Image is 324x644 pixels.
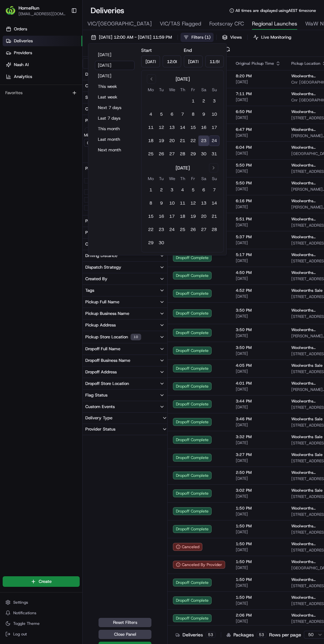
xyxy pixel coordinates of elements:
input: Time [163,56,182,67]
span: Woolworths [PERSON_NAME] [291,127,323,132]
span: [DATE] [236,240,281,246]
span: • [55,120,57,126]
button: Pickup Full Name [83,296,167,308]
button: 7 [209,185,220,195]
a: 💻API Documentation [53,145,109,157]
button: Dropoff Store Location [83,378,167,389]
span: [DATE] [59,120,72,126]
img: 1736555255976-a54dd68f-1ca7-489b-9aae-adbdc363a1c4 [7,63,19,75]
th: Sunday [209,175,220,182]
th: Tuesday [156,175,167,182]
span: 8:20 PM [236,73,281,79]
button: Next month [95,145,135,155]
button: Pickup Business Name [83,308,167,319]
th: Friday [188,86,198,93]
button: Package Requirements [83,163,167,174]
button: 25 [177,224,188,235]
button: See all [102,85,120,93]
th: Thursday [177,175,188,182]
div: Delivery Type [83,415,115,421]
button: 20 [167,135,177,146]
button: 5 [188,185,198,195]
th: Tuesday [156,86,167,93]
button: Create [3,576,80,587]
button: 6 [167,109,177,120]
button: Dropoff Business Name [83,355,167,366]
span: 5:50 PM [236,163,281,168]
div: Dropoff Store Location [85,381,129,387]
button: 16 [156,211,167,222]
span: [DATE] [236,369,281,374]
button: 13 [198,198,209,208]
input: Min [84,139,120,147]
button: Provider Status [83,424,167,435]
input: Date [184,56,203,67]
span: [DATE] [236,79,281,85]
button: Delivery Type [83,413,167,423]
button: Flag Status [83,390,167,401]
button: 12 [156,122,167,133]
button: Close Panel [99,630,151,639]
div: Created By [85,276,107,282]
div: Custom Events [85,404,115,410]
button: 20 [198,211,209,222]
button: Last 7 days [95,114,135,123]
button: Next 7 days [95,103,135,112]
button: 18 [177,211,188,222]
button: 21 [177,135,188,146]
button: This week [95,82,135,91]
button: 1 [188,96,198,106]
span: • [55,102,57,108]
button: City [83,80,167,92]
span: 5:50 PM [236,180,281,186]
button: 22 [188,135,198,146]
button: Last month [95,135,135,144]
button: 17 [167,211,177,222]
span: Footscray CFC [209,20,244,28]
span: [DATE] [236,314,281,319]
span: Woolworths Sale [291,288,323,293]
span: Regional Launches [252,20,297,28]
span: [DATE] [236,186,281,192]
span: [DATE] [236,133,281,138]
span: 5:37 PM [236,234,281,240]
button: 11 [177,198,188,208]
div: Dropoff Full Name [85,346,120,352]
span: Settings [13,600,28,605]
button: Dropoff Address [83,366,167,378]
button: Last week [95,93,135,102]
button: Country [83,103,167,115]
span: 4:52 PM [236,288,281,293]
button: HomeRun [19,5,39,11]
div: City [85,83,94,89]
img: 8016278978528_b943e370aa5ada12b00a_72.png [14,63,26,75]
span: [DATE] [236,276,281,281]
button: Dispatch Strategy [83,262,167,273]
button: 8 [188,109,198,120]
span: Pickup Location [291,61,320,66]
span: Woolworths [PERSON_NAME] [291,198,323,204]
button: Custom Events [83,401,167,412]
button: 10 [167,198,177,208]
span: Woolworths [PERSON_NAME] [291,327,323,332]
button: 24 [209,135,220,146]
div: Driving Distance [85,253,117,259]
button: 2 [156,185,167,195]
span: [DATE] [236,204,281,209]
th: Monday [145,86,156,93]
span: [DATE] [236,222,281,228]
span: [PERSON_NAME] [20,102,54,108]
button: Canceled By Provider [173,561,225,569]
span: Orders [14,26,27,32]
span: Woolworths Sale [291,363,323,368]
span: 3:50 PM [236,345,281,350]
div: Favorites [3,88,80,98]
a: Nash AI [3,59,82,70]
button: 27 [198,224,209,235]
button: Start new chat [112,65,120,73]
button: 9 [198,109,209,120]
div: Provider Name [85,230,114,236]
p: Welcome 👋 [7,26,120,37]
button: Toggle Theme [3,619,80,628]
